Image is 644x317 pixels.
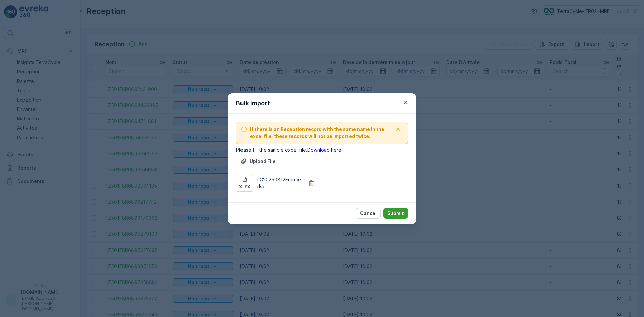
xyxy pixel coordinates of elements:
[256,176,304,190] p: TC20250812France.xlsx
[239,184,250,190] p: xlsx
[236,147,408,153] p: Please fill the sample excel file.
[387,210,404,217] p: Submit
[356,208,381,219] button: Cancel
[250,158,276,165] p: Upload File
[236,156,280,167] button: Upload File
[383,208,408,219] button: Submit
[307,147,343,153] a: Download here.
[236,99,270,108] p: Bulk Import
[360,210,377,217] p: Cancel
[250,126,393,140] span: If there is an Reception record with the same name in the excel file, these records will not be i...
